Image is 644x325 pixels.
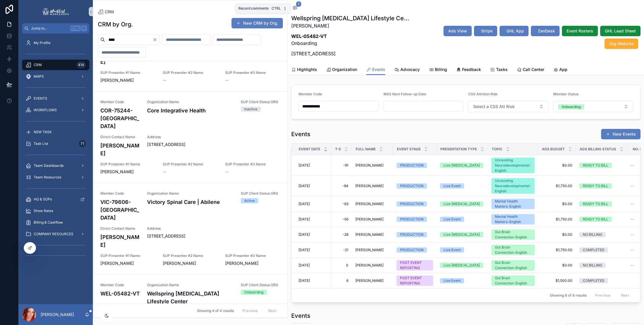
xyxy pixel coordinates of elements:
div: Live [MEDICAL_DATA] [444,201,480,207]
a: Live [MEDICAL_DATA] [440,232,484,237]
div: READY TO BILL [583,217,608,222]
a: CRM414 [22,60,89,70]
a: [DATE] [299,217,328,222]
a: HQ & SOPs [22,194,89,205]
a: Gut Brain Connection-English [491,275,535,286]
button: Stripe [474,26,497,36]
a: Task List71 [22,138,89,149]
span: CRM [34,63,42,67]
span: Full Name [356,147,376,151]
a: NO BILLING [579,232,624,237]
span: SUP Presenter #2 Name [163,253,218,258]
button: Jump to...CtrlK [22,23,89,34]
a: -56 [335,217,348,222]
span: [PERSON_NAME] [225,260,281,266]
span: [DATE] [299,232,310,237]
a: PRODUCTION [397,163,433,168]
button: GHL Lead Sheet [600,26,641,36]
button: Clear [153,37,160,42]
button: Select Button [468,101,549,112]
span: Address [147,226,281,231]
a: PRODUCTION [397,247,433,253]
span: [PERSON_NAME] [355,278,383,283]
span: -91 [335,163,348,168]
div: 71 [79,140,86,147]
a: Unraveling Neurodevelopmental-English [491,158,535,173]
a: POST EVENT REPORTING [397,260,433,271]
a: READY TO BILL [579,163,624,168]
a: Gut Brain Connection-English [491,260,535,271]
div: Unraveling Neurodevelopmental-English [495,158,531,173]
div: Onboarding [562,104,581,109]
span: [PERSON_NAME] [163,260,218,266]
span: SUP Client Status ORG [241,100,281,104]
h1: Wellspring [MEDICAL_DATA] Lifestyle Center [291,14,410,22]
a: [DATE] [299,248,328,252]
span: SUP Presenter #3 Name [225,162,281,167]
span: Feedback [462,67,481,72]
span: [PERSON_NAME] [355,248,383,252]
a: Member CodeVIC-79606-[GEOGRAPHIC_DATA]Organization NameVictory Spinal Care | AbileneSUP Client St... [93,183,287,274]
a: PRODUCTION [397,183,433,189]
div: Live Event [444,278,461,283]
span: $1,750.00 [542,217,572,222]
button: 1 [291,5,299,12]
a: POST EVENT REPORTING [397,275,433,286]
div: Gut Brain Connection-English [495,275,531,286]
span: -84 [335,184,348,188]
a: COMPLETED [579,247,624,253]
span: Ctrl [271,6,281,11]
span: -- [163,77,166,83]
a: Live [MEDICAL_DATA] [440,163,484,168]
span: Ads View [448,28,467,34]
strong: WEL-05482-VT [291,33,327,39]
h4: Core Integrative Health [147,107,234,114]
span: Direct Contact Name [100,226,140,231]
span: Event Stage [397,147,421,151]
span: [PERSON_NAME] [355,202,383,206]
a: [PERSON_NAME] [355,232,390,237]
span: Record comments [238,6,269,11]
div: Live [MEDICAL_DATA] [444,163,480,168]
span: [DATE] [299,202,310,206]
span: [PERSON_NAME] [355,184,383,188]
span: Org Website [609,41,634,47]
a: [DATE] [299,163,328,168]
span: SUP Presenter #1 Name [100,253,156,258]
a: [PERSON_NAME] [355,163,390,168]
span: [PERSON_NAME] [355,217,383,222]
a: Highlights [291,64,317,76]
h4: VIC-79606-[GEOGRAPHIC_DATA] [100,198,140,222]
a: PRODUCTION [397,201,433,207]
span: Stripe [481,28,493,34]
a: $1,500.00 [542,278,572,283]
a: Tasks [490,64,508,76]
div: Gut Brain Connection-English [495,260,531,271]
div: scrollable content [19,34,93,268]
span: $1,750.00 [542,184,572,188]
a: Live Event [440,247,484,253]
span: Topic [492,147,502,151]
a: $0.00 [542,263,572,268]
span: COMPANY RESOURCES [34,232,73,236]
a: Billing [429,64,447,76]
a: Unraveling Neurodevelopmental-English [491,178,535,194]
a: Call Center [517,64,544,76]
button: New Events [601,129,641,139]
span: SUP Presenter #3 Name [225,70,281,75]
div: Active [244,198,255,203]
a: -63 [335,202,348,206]
span: [DATE] [299,163,310,168]
span: -- [225,77,229,83]
span: Select a CSS Att Risk [473,104,515,109]
h1: Events [291,312,310,320]
span: -- [631,184,634,188]
div: Live Event [444,183,461,189]
a: Live Event [440,183,484,189]
span: 0 [335,263,348,268]
a: Feedback [456,64,481,76]
p: [PERSON_NAME] [291,22,410,29]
